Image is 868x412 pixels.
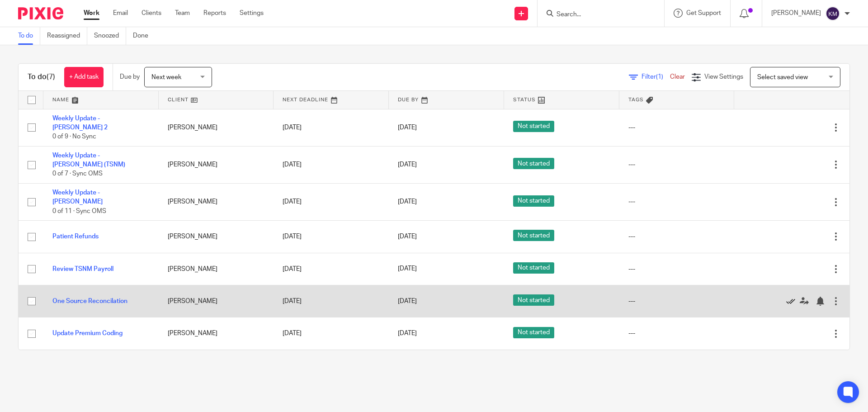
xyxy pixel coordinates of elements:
td: [DATE] [274,109,389,146]
a: Snoozed [94,27,126,45]
span: 0 of 9 · No Sync [52,133,96,140]
span: Get Support [686,10,721,16]
span: Tags [628,97,644,102]
div: --- [628,160,726,169]
span: [DATE] [398,199,417,205]
span: Not started [513,158,554,169]
span: [DATE] [398,331,417,337]
div: --- [628,123,726,132]
a: Work [84,9,99,18]
td: [PERSON_NAME] [159,317,274,350]
div: --- [628,232,726,241]
a: Weekly Update - [PERSON_NAME] [52,189,103,205]
a: Email [113,9,128,18]
td: [PERSON_NAME] [159,221,274,253]
span: Next week [151,74,181,81]
a: Clients [142,9,161,18]
td: [DATE] [274,221,389,253]
a: Update Premium Coding [52,330,123,336]
td: [PERSON_NAME] [159,109,274,146]
div: --- [628,297,726,306]
span: Not started [513,327,554,338]
img: svg%3E [826,6,840,21]
td: [PERSON_NAME] [159,285,274,317]
span: (1) [656,74,663,80]
td: [PERSON_NAME] [159,253,274,285]
a: + Add task [64,67,104,87]
a: Weekly Update - [PERSON_NAME] (TSNM) [52,152,125,168]
a: Patient Refunds [52,233,99,240]
img: Pixie [18,7,63,19]
div: --- [628,329,726,338]
a: Reassigned [47,27,87,45]
span: Not started [513,294,554,306]
span: (7) [47,73,55,81]
span: [DATE] [398,298,417,304]
a: One Source Reconcilation [52,298,127,304]
td: [DATE] [274,183,389,220]
a: Mark as done [786,297,800,306]
span: Not started [513,230,554,241]
a: Weekly Update - [PERSON_NAME] 2 [52,115,108,131]
p: [PERSON_NAME] [771,9,821,18]
a: Settings [240,9,264,18]
p: Due by [120,72,140,81]
span: [DATE] [398,233,417,240]
td: [DATE] [274,317,389,350]
a: Review TSNM Payroll [52,266,113,272]
td: [DATE] [274,146,389,183]
span: Not started [513,262,554,274]
div: --- [628,197,726,206]
span: [DATE] [398,124,417,131]
a: Team [175,9,190,18]
span: 0 of 7 · Sync OMS [52,171,103,177]
h1: To do [28,72,55,82]
td: [PERSON_NAME] [159,146,274,183]
a: To do [18,27,40,45]
td: [DATE] [274,285,389,317]
a: Clear [670,74,685,80]
span: Filter [642,74,670,80]
a: Reports [203,9,226,18]
span: 0 of 11 · Sync OMS [52,208,106,214]
div: --- [628,265,726,274]
span: Select saved view [757,74,808,81]
td: [PERSON_NAME] [159,183,274,220]
span: [DATE] [398,161,417,168]
span: Not started [513,195,554,207]
span: Not started [513,121,554,132]
span: [DATE] [398,266,417,272]
input: Search [556,11,637,19]
span: View Settings [704,74,743,80]
a: Done [133,27,155,45]
td: [DATE] [274,253,389,285]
